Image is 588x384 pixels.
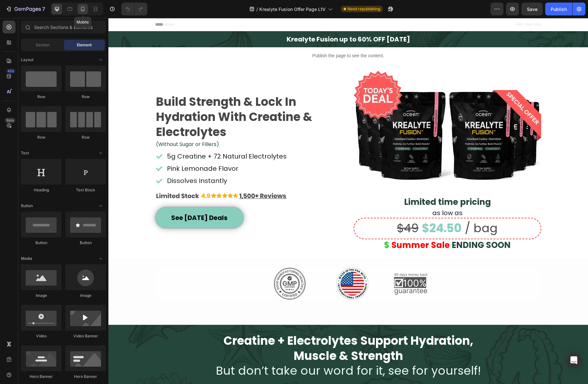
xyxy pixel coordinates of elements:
[527,6,537,12] span: Save
[551,6,567,13] div: Publish
[21,293,61,298] div: Image
[566,352,582,368] div: Open Intercom Messenger
[245,190,433,200] div: as low as
[343,221,402,233] strong: ENDING SOON
[65,240,106,246] div: Button
[21,203,33,209] span: Button
[285,254,320,277] img: Alt image
[256,6,258,13] span: /
[100,315,380,361] h2: But don’t take our word for it, see for yourself!
[283,221,341,233] strong: Summer Sale
[347,6,380,12] span: Need republishing
[21,240,61,246] div: Button
[259,6,326,13] span: Krealyte Fusion Offer Page L1V
[42,5,45,13] p: 7
[356,202,389,218] span: / bag
[21,333,61,339] div: Video
[96,148,106,158] span: Toggle open
[96,201,106,211] span: Toggle open
[77,42,92,48] span: Element
[245,53,433,170] img: gempages_466291580341322862-595bcc26-0e0f-4e2a-9d8d-c6477f082f3a.webp
[21,57,33,63] span: Layout
[21,374,61,379] div: Hero Banner
[65,187,106,193] div: Text Block
[108,18,588,384] iframe: Design area
[65,134,106,140] div: Row
[96,55,106,65] span: Toggle open
[21,21,106,33] input: Search Sections & Elements
[21,256,32,261] span: Media
[223,250,265,282] img: Alt image
[160,250,203,282] img: Alt image
[21,187,61,193] div: Heading
[21,150,29,156] span: Text
[65,293,106,298] div: Image
[245,178,433,190] div: Limited time pricing
[36,42,50,48] span: Section
[115,315,365,346] strong: Creatine + Electrolytes Support Hydration, Muscle & Strength
[276,221,281,233] strong: $
[5,118,15,123] div: Beta
[6,69,15,74] div: 450
[21,134,61,140] div: Row
[65,374,106,379] div: Hero Banner
[289,202,310,218] s: $49
[545,3,572,15] button: Publish
[313,202,353,218] strong: $24.50
[3,3,48,15] button: 7
[65,94,106,100] div: Row
[65,333,106,339] div: Video Banner
[521,3,543,15] button: Save
[121,3,147,15] div: Undo/Redo
[21,94,61,100] div: Row
[96,253,106,264] span: Toggle open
